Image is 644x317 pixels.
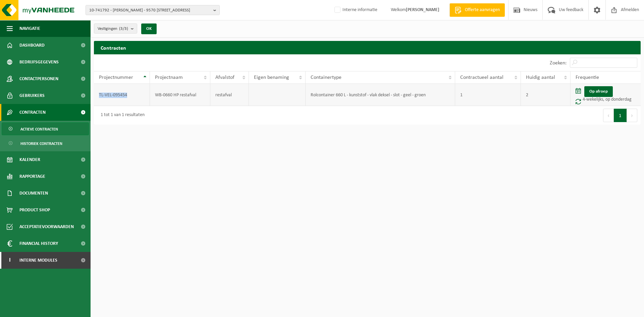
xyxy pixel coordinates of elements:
[463,7,501,13] span: Offerte aanvragen
[20,123,58,136] span: Actieve contracten
[19,252,57,269] span: Interne modules
[7,252,13,269] span: I
[333,5,377,15] label: Interne informatie
[254,75,289,80] span: Eigen benaming
[576,75,599,80] span: Frequentie
[141,23,157,34] button: OK
[89,5,211,15] span: 10-741792 - [PERSON_NAME] - 9570 [STREET_ADDRESS]
[97,109,145,121] div: 1 tot 1 van 1 resultaten
[19,104,46,121] span: Contracten
[20,137,62,150] span: Historiek contracten
[94,84,150,106] td: TL-VEL-095454
[215,75,234,80] span: Afvalstof
[614,109,627,122] button: 1
[19,218,74,235] span: Acceptatievoorwaarden
[603,109,614,122] button: Previous
[550,60,567,66] label: Zoeken:
[306,84,455,106] td: Rolcontainer 660 L - kunststof - vlak deksel - slot - geel - groen
[94,41,641,54] h2: Contracten
[19,70,58,87] span: Contactpersonen
[86,5,220,15] button: 10-741792 - [PERSON_NAME] - 9570 [STREET_ADDRESS]
[98,24,128,34] span: Vestigingen
[19,37,45,54] span: Dashboard
[19,20,40,37] span: Navigatie
[94,23,137,34] button: Vestigingen(3/3)
[627,109,637,122] button: Next
[119,27,128,31] count: (3/3)
[19,235,58,252] span: Financial History
[460,75,503,80] span: Contractueel aantal
[406,7,439,12] strong: [PERSON_NAME]
[521,84,571,106] td: 2
[584,86,613,97] a: Op afroep
[311,75,341,80] span: Containertype
[2,137,89,150] a: Historiek contracten
[155,75,183,80] span: Projectnaam
[2,122,89,135] a: Actieve contracten
[210,84,249,106] td: restafval
[449,3,505,17] a: Offerte aanvragen
[19,54,59,70] span: Bedrijfsgegevens
[19,168,45,185] span: Rapportage
[99,75,133,80] span: Projectnummer
[571,84,641,106] td: 4-wekelijks, op donderdag
[19,151,40,168] span: Kalender
[150,84,211,106] td: WB-0660 HP restafval
[19,87,45,104] span: Gebruikers
[19,202,50,218] span: Product Shop
[19,185,48,202] span: Documenten
[455,84,521,106] td: 1
[526,75,555,80] span: Huidig aantal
